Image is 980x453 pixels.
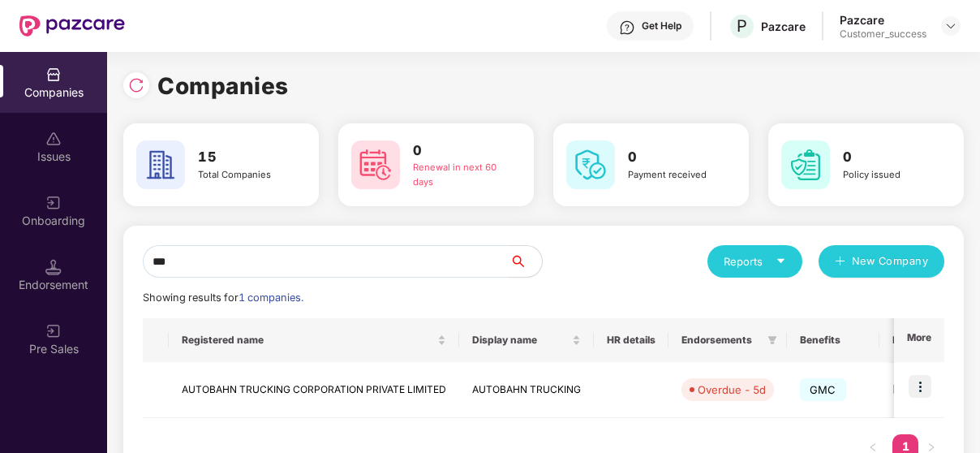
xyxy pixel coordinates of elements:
[459,318,594,362] th: Display name
[566,140,615,189] img: svg+xml;base64,PHN2ZyB4bWxucz0iaHR0cDovL3d3dy53My5vcmcvMjAwMC9zdmciIHdpZHRoPSI2MCIgaGVpZ2h0PSI2MC...
[843,147,936,168] h3: 0
[509,245,543,278] button: search
[724,253,786,270] div: Reports
[681,334,761,347] span: Endorsements
[45,195,62,211] img: svg+xml;base64,PHN2ZyB3aWR0aD0iMjAiIGhlaWdodD0iMjAiIHZpZXdCb3g9IjAgMCAyMCAyMCIgZmlsbD0ibm9uZSIgeG...
[472,334,569,347] span: Display name
[413,161,506,189] div: Renewal in next 60 days
[868,442,878,452] span: left
[642,19,681,32] div: Get Help
[45,67,62,83] img: svg+xml;base64,PHN2ZyBpZD0iQ29tcGFuaWVzIiB4bWxucz0iaHR0cDovL3d3dy53My5vcmcvMjAwMC9zdmciIHdpZHRoPS...
[45,259,62,275] img: svg+xml;base64,PHN2ZyB3aWR0aD0iMTQuNSIgaGVpZ2h0PSIxNC41IiB2aWV3Qm94PSIwIDAgMTYgMTYiIGZpbGw9Im5vbm...
[459,362,594,418] td: AUTOBAHN TRUCKING
[509,255,542,268] span: search
[852,253,929,270] span: New Company
[781,140,830,189] img: svg+xml;base64,PHN2ZyB4bWxucz0iaHR0cDovL3d3dy53My5vcmcvMjAwMC9zdmciIHdpZHRoPSI2MCIgaGVpZ2h0PSI2MC...
[944,19,957,32] img: svg+xml;base64,PHN2ZyBpZD0iRHJvcGRvd24tMzJ4MzIiIHhtbG5zPSJodHRwOi8vd3d3LnczLm9yZy8yMDAwL3N2ZyIgd2...
[169,318,459,362] th: Registered name
[926,442,936,452] span: right
[136,140,185,189] img: svg+xml;base64,PHN2ZyB4bWxucz0iaHR0cDovL3d3dy53My5vcmcvMjAwMC9zdmciIHdpZHRoPSI2MCIgaGVpZ2h0PSI2MC...
[198,168,291,183] div: Total Companies
[737,16,747,36] span: P
[182,334,434,347] span: Registered name
[787,318,879,362] th: Benefits
[128,77,144,93] img: svg+xml;base64,PHN2ZyBpZD0iUmVsb2FkLTMyeDMyIiB4bWxucz0iaHR0cDovL3d3dy53My5vcmcvMjAwMC9zdmciIHdpZH...
[800,378,846,401] span: GMC
[761,19,806,34] div: Pazcare
[143,291,303,304] span: Showing results for
[351,140,400,189] img: svg+xml;base64,PHN2ZyB4bWxucz0iaHR0cDovL3d3dy53My5vcmcvMjAwMC9zdmciIHdpZHRoPSI2MCIgaGVpZ2h0PSI2MC...
[628,147,721,168] h3: 0
[819,245,944,278] button: plusNew Company
[698,382,766,398] div: Overdue - 5d
[413,140,506,162] h3: 0
[843,168,936,183] div: Policy issued
[767,335,777,345] span: filter
[840,28,926,41] div: Customer_success
[239,291,303,304] span: 1 companies.
[198,147,291,168] h3: 15
[840,12,926,28] div: Pazcare
[776,256,786,266] span: caret-down
[45,323,62,339] img: svg+xml;base64,PHN2ZyB3aWR0aD0iMjAiIGhlaWdodD0iMjAiIHZpZXdCb3g9IjAgMCAyMCAyMCIgZmlsbD0ibm9uZSIgeG...
[19,15,125,37] img: New Pazcare Logo
[594,318,668,362] th: HR details
[619,19,635,36] img: svg+xml;base64,PHN2ZyBpZD0iSGVscC0zMngzMiIgeG1sbnM9Imh0dHA6Ly93d3cudzMub3JnLzIwMDAvc3ZnIiB3aWR0aD...
[835,256,845,269] span: plus
[157,68,289,104] h1: Companies
[894,318,944,362] th: More
[628,168,721,183] div: Payment received
[764,330,780,350] span: filter
[45,131,62,147] img: svg+xml;base64,PHN2ZyBpZD0iSXNzdWVzX2Rpc2FibGVkIiB4bWxucz0iaHR0cDovL3d3dy53My5vcmcvMjAwMC9zdmciIH...
[169,362,459,418] td: AUTOBAHN TRUCKING CORPORATION PRIVATE LIMITED
[909,375,931,398] img: icon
